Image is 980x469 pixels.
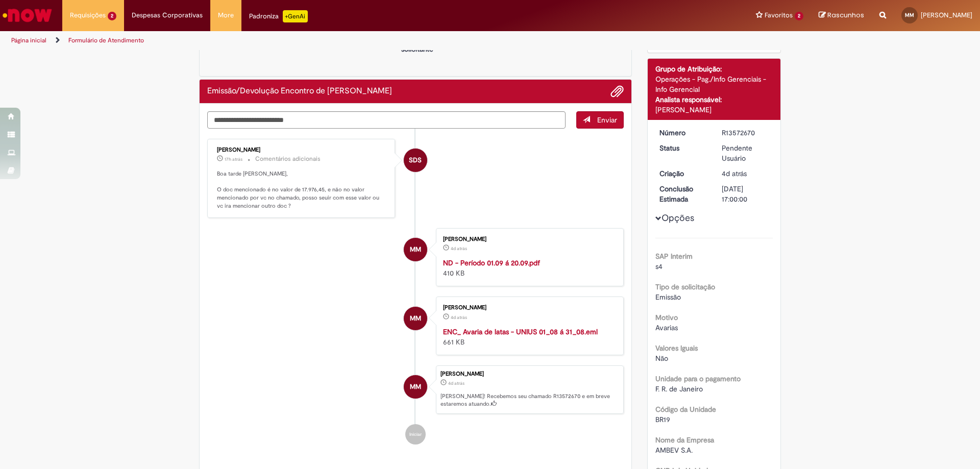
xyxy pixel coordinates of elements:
[597,115,617,125] span: Enviar
[722,169,747,178] time: 27/09/2025 09:06:00
[652,143,715,153] dt: Status
[404,238,427,261] div: Mayra Macedo Machado
[404,149,427,172] div: Sabrina Da Silva Oliveira
[410,306,421,331] span: MM
[655,105,773,115] div: [PERSON_NAME]
[410,375,421,399] span: MM
[8,31,646,50] ul: Trilhas de página
[655,313,678,322] b: Motivo
[655,384,703,393] span: F. R. de Janeiro
[443,236,613,242] div: [PERSON_NAME]
[217,147,387,153] div: [PERSON_NAME]
[655,435,714,445] b: Nome da Empresa
[576,111,624,129] button: Enviar
[655,446,693,455] span: AMBEV S.A.
[655,74,773,94] div: Operações - Pag./Info Gerenciais - Info Gerencial
[448,380,464,386] span: 4d atrás
[451,314,467,320] span: 4d atrás
[722,143,769,163] div: Pendente Usuário
[443,258,540,267] a: ND - Período 01.09 á 20.09.pdf
[255,155,321,163] small: Comentários adicionais
[722,168,769,179] div: 27/09/2025 09:06:00
[443,305,613,311] div: [PERSON_NAME]
[1,5,54,26] img: ServiceNow
[652,184,715,204] dt: Conclusão Estimada
[655,292,681,302] span: Emissão
[655,323,678,332] span: Avarias
[722,169,747,178] span: 4d atrás
[795,12,803,20] span: 2
[652,128,715,138] dt: Número
[765,10,793,20] span: Favoritos
[905,12,914,18] span: MM
[207,365,624,414] li: Mayra Macedo Machado
[722,128,769,138] div: R13572670
[404,307,427,330] div: Mayra Macedo Machado
[207,129,624,455] ul: Histórico de tíquete
[655,343,698,353] b: Valores Iguais
[655,94,773,105] div: Analista responsável:
[132,10,203,20] span: Despesas Corporativas
[443,258,613,278] div: 410 KB
[11,36,46,44] a: Página inicial
[655,282,715,291] b: Tipo de solicitação
[827,10,864,20] span: Rascunhos
[440,371,618,377] div: [PERSON_NAME]
[283,10,308,22] p: +GenAi
[108,12,116,20] span: 2
[921,11,972,19] span: [PERSON_NAME]
[655,252,693,261] b: SAP Interim
[225,156,242,162] time: 29/09/2025 17:47:19
[448,380,464,386] time: 27/09/2025 09:06:00
[655,374,741,383] b: Unidade para o pagamento
[443,327,613,347] div: 661 KB
[249,10,308,22] div: Padroniza
[409,148,422,172] span: SDS
[404,375,427,399] div: Mayra Macedo Machado
[655,405,716,414] b: Código da Unidade
[218,10,234,20] span: More
[655,64,773,74] div: Grupo de Atribuição:
[819,11,864,20] a: Rascunhos
[70,10,106,20] span: Requisições
[451,314,467,320] time: 27/09/2025 09:04:16
[451,245,467,252] span: 4d atrás
[440,392,618,408] p: [PERSON_NAME]! Recebemos seu chamado R13572670 e em breve estaremos atuando.
[655,262,663,271] span: s4
[722,184,769,204] div: [DATE] 17:00:00
[655,354,668,363] span: Não
[68,36,144,44] a: Formulário de Atendimento
[652,168,715,179] dt: Criação
[217,170,387,210] p: Boa tarde [PERSON_NAME], O doc mencionado é no valor de 17.976,45, e não no valor mencionado por ...
[225,156,242,162] span: 17h atrás
[610,85,624,98] button: Adicionar anexos
[655,415,670,424] span: BR19
[410,237,421,262] span: MM
[207,87,392,96] h2: Emissão/Devolução Encontro de Contas Fornecedor Histórico de tíquete
[443,327,598,336] a: ENC_ Avaria de latas - UNIUS 01_08 á 31_08.eml
[207,111,566,129] textarea: Digite sua mensagem aqui...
